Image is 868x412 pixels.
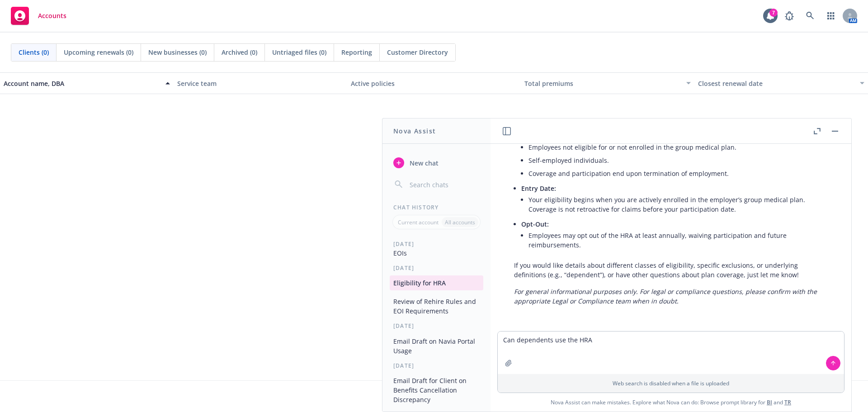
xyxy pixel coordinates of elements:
[408,178,480,191] input: Search chats
[382,204,491,211] div: Chat History
[390,373,483,407] button: Email Draft for Client on Benefits Cancellation Discrepancy
[408,158,439,168] span: New chat
[7,3,70,28] a: Accounts
[382,362,491,369] div: [DATE]
[801,7,819,25] a: Search
[698,79,854,88] div: Closest renewal date
[64,47,133,57] span: Upcoming renewals (0)
[38,12,66,19] span: Accounts
[694,72,868,94] button: Closest renewal date
[784,398,791,406] a: TR
[528,141,828,154] li: Employees not eligible for or not enrolled in the group medical plan.
[382,240,491,248] div: [DATE]
[347,72,521,94] button: Active policies
[521,220,549,228] span: Opt-Out:
[528,167,828,180] li: Coverage and participation end upon termination of employment.
[174,72,347,94] button: Service team
[390,275,483,290] button: Eligibility for HRA
[390,334,483,358] button: Email Draft on Navia Portal Usage
[390,294,483,318] button: Review of Rehire Rules and EOI Requirements
[503,379,839,387] p: Web search is disabled when a file is uploaded
[494,393,848,412] span: Nova Assist can make mistakes. Explore what Nova can do: Browse prompt library for and
[822,7,840,25] a: Switch app
[498,331,844,374] textarea: Can dependents use the HRA
[524,79,681,88] div: Total premiums
[445,218,475,226] p: All accounts
[769,6,778,14] div: 7
[148,47,207,57] span: New businesses (0)
[351,79,517,88] div: Active policies
[382,264,491,272] div: [DATE]
[528,193,828,216] li: Your eligibility begins when you are actively enrolled in the employer’s group medical plan. Cove...
[528,229,828,251] li: Employees may opt out of the HRA at least annually, waiving participation and future reimbursements.
[390,155,483,171] button: New chat
[521,184,556,193] span: Entry Date:
[767,398,772,406] a: BI
[382,322,491,330] div: [DATE]
[19,47,49,57] span: Clients (0)
[4,79,160,88] div: Account name, DBA
[393,126,436,136] h1: Nova Assist
[398,218,439,226] p: Current account
[780,7,798,25] a: Report a Bug
[387,47,448,57] span: Customer Directory
[222,47,257,57] span: Archived (0)
[514,287,817,305] em: For general informational purposes only. For legal or compliance questions, please confirm with t...
[528,154,828,167] li: Self-employed individuals.
[521,72,694,94] button: Total premiums
[177,79,344,88] div: Service team
[514,260,828,279] p: If you would like details about different classes of eligibility, specific exclusions, or underly...
[272,47,326,57] span: Untriaged files (0)
[341,47,372,57] span: Reporting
